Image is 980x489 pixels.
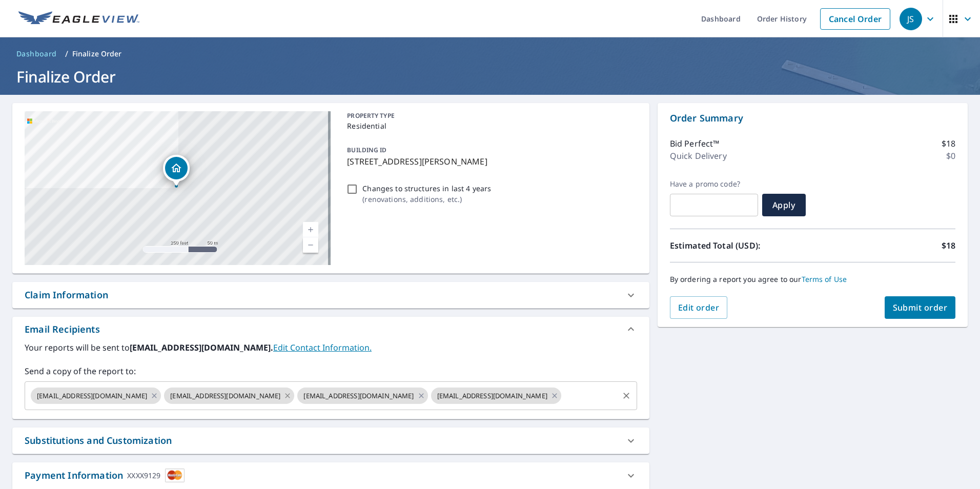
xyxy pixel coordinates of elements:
[12,46,61,62] a: Dashboard
[18,11,139,27] img: EV Logo
[431,391,554,401] span: [EMAIL_ADDRESS][DOMAIN_NAME]
[942,239,955,252] p: $18
[12,282,649,308] div: Claim Information
[347,120,632,131] p: Residential
[72,49,122,59] p: Finalize Order
[12,427,649,454] div: Substitutions and Customization
[946,150,955,162] p: $0
[670,179,758,189] label: Have a promo code?
[127,468,160,482] div: XXXX9129
[303,222,318,237] a: Current Level 17, Zoom In
[297,391,420,401] span: [EMAIL_ADDRESS][DOMAIN_NAME]
[942,137,955,150] p: $18
[670,137,720,150] p: Bid Perfect™
[165,468,185,482] img: cardImage
[900,8,922,30] div: JS
[12,317,649,341] div: Email Recipients
[431,388,561,404] div: [EMAIL_ADDRESS][DOMAIN_NAME]
[678,302,720,313] span: Edit order
[770,199,798,211] span: Apply
[347,155,632,168] p: [STREET_ADDRESS][PERSON_NAME]
[885,296,956,319] button: Submit order
[130,342,273,353] b: [EMAIL_ADDRESS][DOMAIN_NAME].
[12,462,649,488] div: Payment InformationXXXX9129cardImage
[670,239,813,252] p: Estimated Total (USD):
[820,8,890,30] a: Cancel Order
[16,49,57,59] span: Dashboard
[303,237,318,253] a: Current Level 17, Zoom Out
[12,66,968,87] h1: Finalize Order
[163,155,190,187] div: Dropped pin, building 1, Residential property, 55 Bigelow St Binghamton, NY 13904
[273,342,372,353] a: EditContactInfo
[65,48,68,60] li: /
[670,296,728,319] button: Edit order
[25,341,637,354] label: Your reports will be sent to
[347,146,386,154] p: BUILDING ID
[362,183,491,194] p: Changes to structures in last 4 years
[25,365,637,377] label: Send a copy of the report to:
[297,388,427,404] div: [EMAIL_ADDRESS][DOMAIN_NAME]
[670,275,955,284] p: By ordering a report you agree to our
[802,274,847,284] a: Terms of Use
[893,302,948,313] span: Submit order
[362,194,491,205] p: ( renovations, additions, etc. )
[31,391,153,401] span: [EMAIL_ADDRESS][DOMAIN_NAME]
[670,150,727,162] p: Quick Delivery
[12,46,968,62] nav: breadcrumb
[619,389,634,403] button: Clear
[670,111,955,125] p: Order Summary
[164,391,287,401] span: [EMAIL_ADDRESS][DOMAIN_NAME]
[762,194,806,216] button: Apply
[25,468,185,482] div: Payment Information
[25,288,108,302] div: Claim Information
[25,322,100,336] div: Email Recipients
[31,388,161,404] div: [EMAIL_ADDRESS][DOMAIN_NAME]
[25,434,172,447] div: Substitutions and Customization
[347,111,632,120] p: PROPERTY TYPE
[164,388,294,404] div: [EMAIL_ADDRESS][DOMAIN_NAME]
